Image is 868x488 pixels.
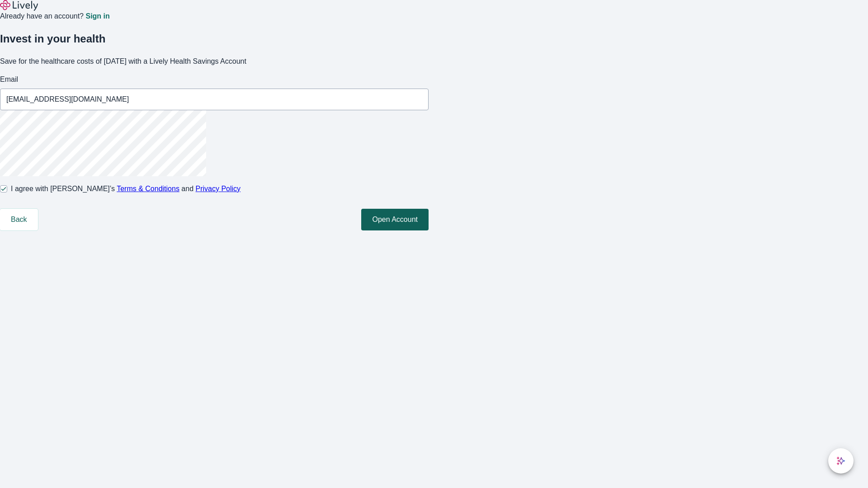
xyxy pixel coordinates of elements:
a: Terms & Conditions [117,185,179,192]
a: Privacy Policy [196,185,241,192]
a: Sign in [85,13,109,20]
span: I agree with [PERSON_NAME]’s and [11,183,241,194]
svg: Lively AI Assistant [836,456,845,465]
button: chat [828,448,854,474]
button: Open Account [361,209,429,230]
